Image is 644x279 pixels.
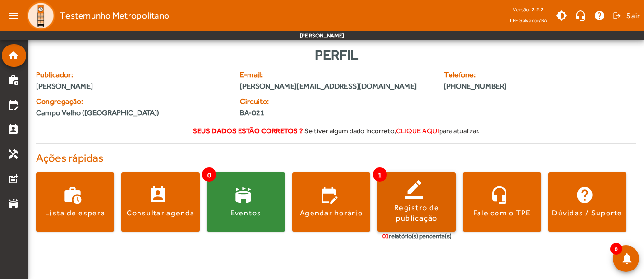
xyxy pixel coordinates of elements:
[8,124,19,135] mat-icon: perm_contact_calendar
[8,149,19,160] mat-icon: handyman
[626,8,640,23] span: Sair
[8,74,19,86] mat-icon: work_history
[377,172,456,232] button: Registro de publicação
[304,127,479,135] span: Se tiver algum dado incorreto, para atualizar.
[60,8,169,23] span: Testemunho Metropolitano
[382,232,451,241] div: relatório(s) pendente(s)
[36,44,636,65] div: Perfil
[8,173,19,185] mat-icon: post_add
[240,69,432,81] span: E-mail:
[240,81,432,92] span: [PERSON_NAME][EMAIL_ADDRESS][DOMAIN_NAME]
[27,1,55,30] img: Logo TPE
[8,198,19,209] mat-icon: stadium
[36,151,636,165] h4: Ações rápidas
[610,243,622,255] span: 0
[4,6,23,25] mat-icon: menu
[36,107,159,119] span: Campo Velho ([GEOGRAPHIC_DATA])
[611,9,640,23] button: Sair
[548,172,626,232] button: Dúvidas / Suporte
[36,81,229,92] span: [PERSON_NAME]
[45,208,105,218] div: Lista de espera
[230,208,262,218] div: Eventos
[473,208,531,218] div: Fale com o TPE
[463,172,541,232] button: Fale com o TPE
[36,172,114,232] button: Lista de espera
[240,107,331,119] span: BA-021
[444,69,586,81] span: Telefone:
[292,172,370,232] button: Agendar horário
[382,232,389,240] span: 01
[377,203,456,224] div: Registro de publicação
[127,208,195,218] div: Consultar agenda
[36,96,229,107] span: Congregação:
[552,208,622,218] div: Dúvidas / Suporte
[240,96,331,107] span: Circuito:
[509,4,547,16] div: Versão: 2.2.2
[373,167,387,182] span: 1
[8,99,19,111] mat-icon: edit_calendar
[8,50,19,61] mat-icon: home
[396,127,439,135] span: clique aqui
[193,127,303,135] strong: Seus dados estão corretos ?
[121,172,200,232] button: Consultar agenda
[444,81,586,92] span: [PHONE_NUMBER]
[207,172,285,232] button: Eventos
[300,208,363,218] div: Agendar horário
[36,69,229,81] span: Publicador:
[202,167,216,182] span: 0
[509,16,547,25] span: TPE Salvador/BA
[23,1,169,30] a: Testemunho Metropolitano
